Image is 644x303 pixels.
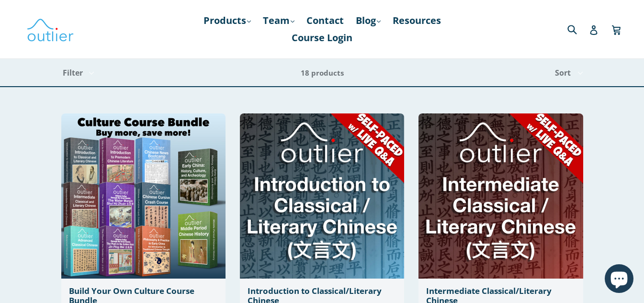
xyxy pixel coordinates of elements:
[258,12,299,29] a: Team
[301,68,344,78] span: 18 products
[240,113,404,279] img: Introduction to Classical/Literary Chinese
[287,29,357,46] a: Course Login
[199,12,256,29] a: Products
[565,19,591,39] input: Search
[351,12,385,29] a: Blog
[302,12,349,29] a: Contact
[602,264,636,295] inbox-online-store-chat: Shopify online store chat
[418,113,583,279] img: Intermediate Classical/Literary Chinese
[26,15,74,43] img: Outlier Linguistics
[61,113,226,279] img: Build Your Own Culture Course Bundle
[388,12,446,29] a: Resources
